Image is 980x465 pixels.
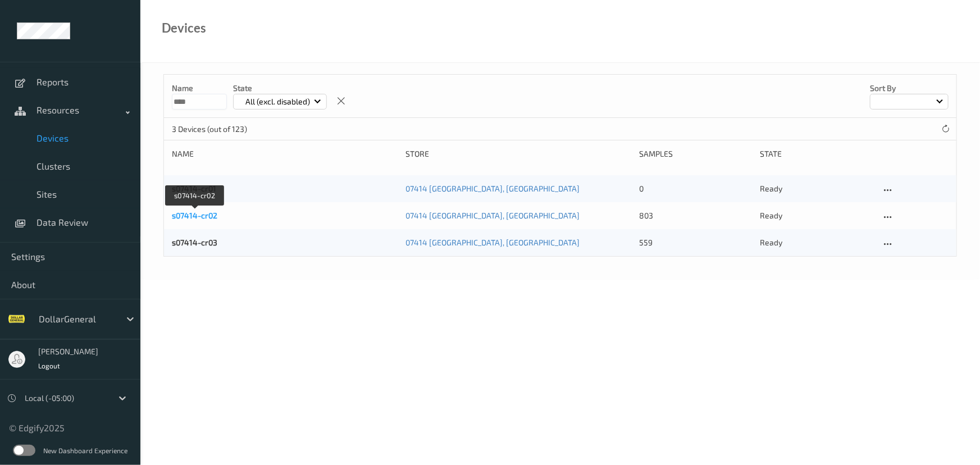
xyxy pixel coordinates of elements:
[405,238,580,247] a: 07414 [GEOGRAPHIC_DATA], [GEOGRAPHIC_DATA]
[639,237,752,248] div: 559
[760,148,873,159] div: State
[172,83,227,94] p: Name
[639,183,752,194] div: 0
[405,148,631,159] div: Store
[405,211,580,220] a: 07414 [GEOGRAPHIC_DATA], [GEOGRAPHIC_DATA]
[172,211,217,220] a: s07414-cr02
[162,22,206,34] div: Devices
[760,210,873,221] p: ready
[760,237,873,248] p: ready
[760,183,873,194] p: ready
[233,83,327,94] p: State
[172,148,398,159] div: Name
[172,238,217,247] a: s07414-cr03
[405,184,580,193] a: 07414 [GEOGRAPHIC_DATA], [GEOGRAPHIC_DATA]
[639,210,752,221] div: 803
[172,124,256,135] p: 3 Devices (out of 123)
[639,148,752,159] div: Samples
[172,184,216,193] a: s07414-cr01
[241,96,314,107] p: All (excl. disabled)
[870,83,949,94] p: Sort by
